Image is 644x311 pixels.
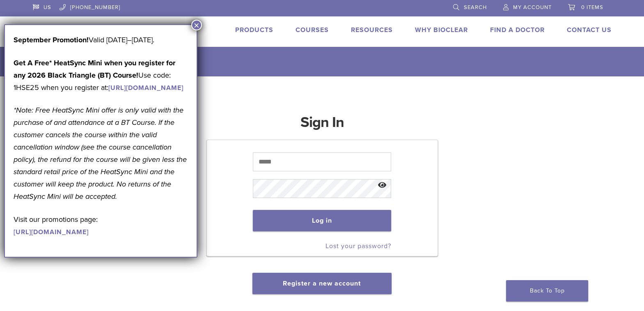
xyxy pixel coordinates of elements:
[567,26,612,34] a: Contact Us
[252,273,391,294] button: Register a new account
[14,34,188,46] p: Valid [DATE]–[DATE].
[191,20,202,30] button: Close
[108,84,183,92] a: [URL][DOMAIN_NAME]
[14,213,188,238] p: Visit our promotions page:
[14,35,89,44] b: September Promotion!
[296,26,329,34] a: Courses
[581,4,603,11] span: 0 items
[283,279,361,288] a: Register a new account
[14,57,188,94] p: Use code: 1HSE25 when you register at:
[464,4,487,11] span: Search
[415,26,468,34] a: Why Bioclear
[374,175,391,196] button: Show password
[14,58,175,80] strong: Get A Free* HeatSync Mini when you register for any 2026 Black Triangle (BT) Course!
[300,113,344,139] h1: Sign In
[253,210,391,231] button: Log in
[506,280,588,302] a: Back To Top
[513,4,552,11] span: My Account
[14,228,89,236] a: [URL][DOMAIN_NAME]
[235,26,273,34] a: Products
[53,47,612,76] h1: My Account
[14,106,187,201] em: *Note: Free HeatSync Mini offer is only valid with the purchase of and attendance at a BT Course....
[351,26,393,34] a: Resources
[325,242,391,250] a: Lost your password?
[490,26,545,34] a: Find A Doctor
